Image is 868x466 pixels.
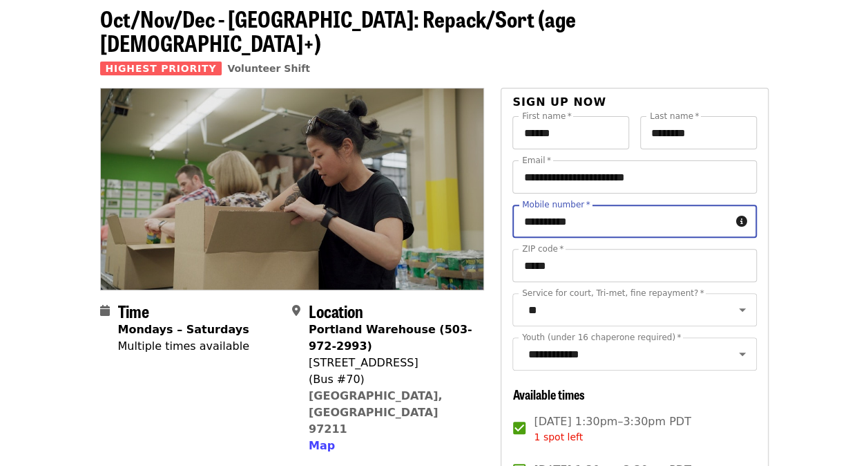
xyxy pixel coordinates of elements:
i: map-marker-alt icon [292,304,300,317]
strong: Portland Warehouse (503-972-2993) [309,323,472,353]
label: Service for court, Tri-met, fine repayment? [522,289,704,297]
div: Multiple times available [118,338,249,355]
input: Mobile number [512,205,730,238]
span: Sign up now [512,95,606,109]
span: Oct/Nov/Dec - [GEOGRAPHIC_DATA]: Repack/Sort (age [DEMOGRAPHIC_DATA]+) [100,2,576,59]
button: Map [309,438,335,454]
strong: Mondays – Saturdays [118,323,249,336]
label: ZIP code [522,245,563,253]
label: Last name [650,112,699,120]
label: First name [522,112,572,120]
input: First name [512,116,629,149]
i: calendar icon [100,304,110,317]
div: [STREET_ADDRESS] [309,355,473,371]
span: Highest Priority [100,62,222,75]
a: [GEOGRAPHIC_DATA], [GEOGRAPHIC_DATA] 97211 [309,389,443,436]
span: Time [118,299,149,323]
span: Available times [512,385,584,403]
label: Mobile number [522,201,590,209]
input: ZIP code [512,249,756,282]
span: Location [309,299,363,323]
input: Last name [640,116,757,149]
span: [DATE] 1:30pm–3:30pm PDT [534,413,691,445]
span: 1 spot left [534,431,583,442]
span: Map [309,439,335,452]
i: circle-info icon [736,215,747,228]
button: Open [733,344,752,364]
a: Volunteer Shift [227,63,310,74]
label: Youth (under 16 chaperone required) [522,333,681,342]
input: Email [512,160,756,194]
img: Oct/Nov/Dec - Portland: Repack/Sort (age 8+) organized by Oregon Food Bank [101,88,484,289]
div: (Bus #70) [309,371,473,388]
button: Open [733,300,752,319]
label: Email [522,156,551,165]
